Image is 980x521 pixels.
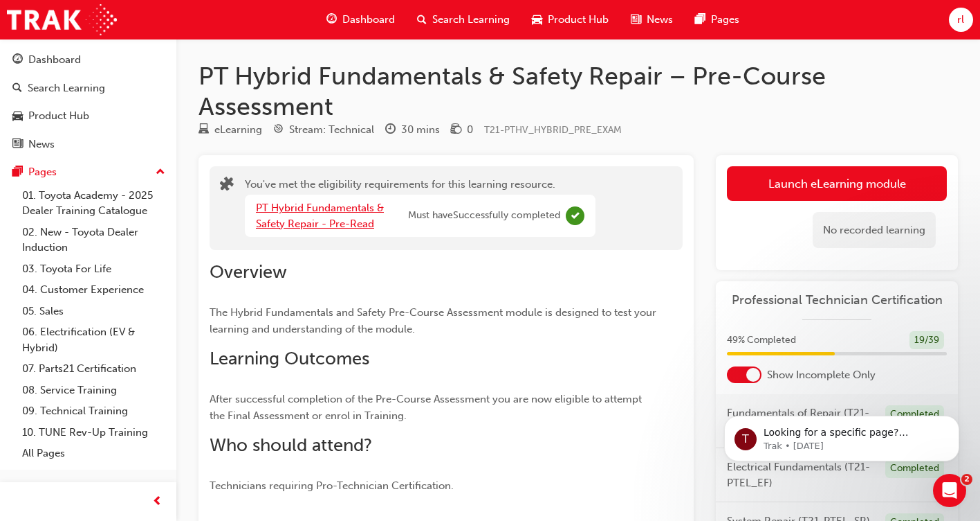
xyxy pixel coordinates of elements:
[210,479,454,492] span: Technicians requiring Pro-Technician Certification.
[17,358,171,380] a: 07. Parts21 Certification
[17,380,171,401] a: 08. Service Training
[432,12,510,28] span: Search Learning
[767,367,876,383] span: Show Incomplete Only
[408,208,560,224] span: Must have Successfully completed
[6,159,171,185] button: Pages
[933,474,966,507] iframe: Intercom live chat
[28,108,89,124] div: Product Hub
[6,103,171,129] a: Product Hub
[326,11,337,28] span: guage-icon
[620,6,684,34] a: news-iconNews
[12,110,23,123] span: car-icon
[17,185,171,222] a: 01. Toyota Academy - 2025 Dealer Training Catalogue
[451,124,461,136] span: money-icon
[417,11,427,28] span: search-icon
[210,348,369,369] span: Learning Outcomes
[214,122,262,138] div: eLearning
[17,422,171,443] a: 10. TUNE Rev-Up Training
[406,6,521,34] a: search-iconSearch Learning
[152,493,163,511] span: prev-icon
[17,321,171,358] a: 06. Electrification (EV & Hybrid)
[12,82,22,95] span: search-icon
[273,124,284,136] span: target-icon
[28,136,55,152] div: News
[6,47,171,73] a: Dashboard
[957,12,964,28] span: rl
[12,139,23,151] span: news-icon
[647,12,673,28] span: News
[451,121,473,139] div: Price
[703,387,980,484] iframe: Intercom notifications message
[695,11,705,28] span: pages-icon
[961,474,972,485] span: 2
[949,8,973,32] button: rl
[28,80,105,96] div: Search Learning
[342,12,395,28] span: Dashboard
[156,164,165,182] span: up-icon
[315,6,406,34] a: guage-iconDashboard
[6,132,171,157] a: News
[7,4,117,35] img: Trak
[727,166,947,201] a: Launch eLearning module
[711,12,739,28] span: Pages
[17,301,171,322] a: 05. Sales
[521,6,620,34] a: car-iconProduct Hub
[210,393,645,422] span: After successful completion of the Pre-Course Assessment you are now eligible to attempt the Fina...
[210,434,372,456] span: Who should attend?
[17,400,171,422] a: 09. Technical Training
[256,202,384,230] a: PT Hybrid Fundamentals & Safety Repair - Pre-Read
[245,177,595,240] div: You've met the eligibility requirements for this learning resource.
[385,124,396,136] span: clock-icon
[198,61,958,121] h1: PT Hybrid Fundamentals & Safety Repair – Pre-Course Assessment
[548,12,609,28] span: Product Hub
[909,331,944,350] div: 19 / 39
[684,6,750,34] a: pages-iconPages
[813,212,936,249] div: No recorded learning
[17,443,171,464] a: All Pages
[210,261,287,283] span: Overview
[727,333,796,348] span: 49 % Completed
[12,166,23,179] span: pages-icon
[17,222,171,258] a: 02. New - Toyota Dealer Induction
[467,122,473,138] div: 0
[289,122,374,138] div: Stream: Technical
[385,121,440,139] div: Duration
[28,164,57,180] div: Pages
[566,206,584,225] span: Complete
[631,11,641,28] span: news-icon
[17,258,171,280] a: 03. Toyota For Life
[28,52,81,68] div: Dashboard
[6,44,171,159] button: DashboardSearch LearningProduct HubNews
[198,124,209,136] span: learningResourceType_ELEARNING-icon
[6,76,171,101] a: Search Learning
[484,124,622,136] span: Learning resource code
[198,121,262,139] div: Type
[17,279,171,301] a: 04. Customer Experience
[273,121,374,139] div: Stream
[727,292,947,308] a: Professional Technician Certification
[210,306,659,335] span: The Hybrid Fundamentals and Safety Pre-Course Assessment module is designed to test your learning...
[220,178,234,194] span: puzzle-icon
[12,54,23,67] span: guage-icon
[532,11,542,28] span: car-icon
[401,122,440,138] div: 30 mins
